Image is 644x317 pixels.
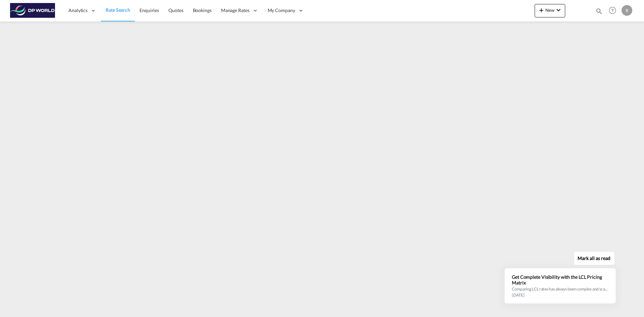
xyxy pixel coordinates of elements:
div: R [622,5,632,16]
md-icon: icon-magnify [595,7,603,15]
span: Help [607,5,618,16]
span: My Company [268,7,295,14]
md-icon: icon-chevron-down [554,6,562,14]
span: Rate Search [106,7,130,13]
img: c08ca190194411f088ed0f3ba295208c.png [10,3,55,18]
button: icon-plus 400-fgNewicon-chevron-down [535,4,565,17]
md-icon: icon-plus 400-fg [537,6,545,14]
div: icon-magnify [595,7,603,17]
span: Quotes [168,7,183,13]
span: Analytics [68,7,88,14]
span: Manage Rates [221,7,250,14]
span: Enquiries [140,7,159,13]
span: Bookings [193,7,212,13]
div: Help [607,5,622,17]
span: New [537,7,562,13]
